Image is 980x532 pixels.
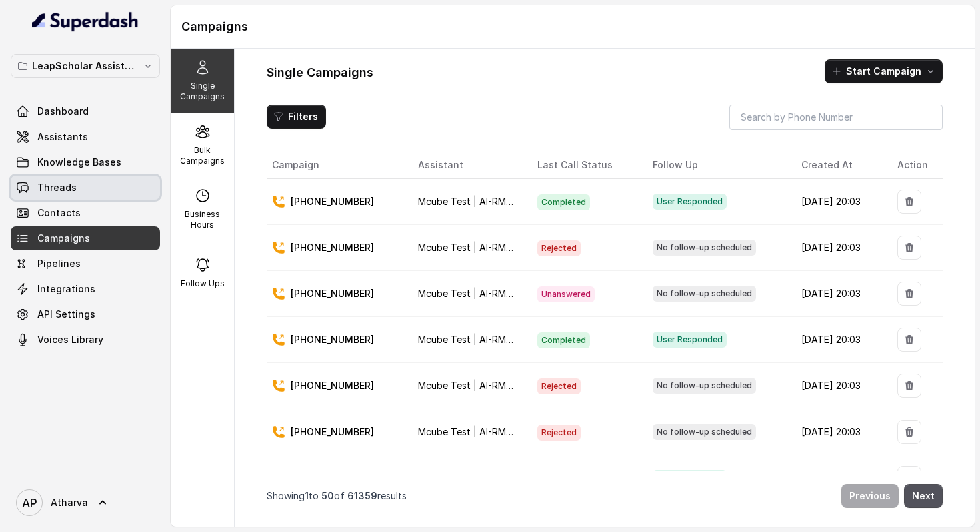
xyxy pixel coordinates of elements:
[407,152,527,179] th: Assistant
[37,156,121,169] span: Knowledge Bases
[11,54,160,78] button: LeapScholar Assistant
[527,152,642,179] th: Last Call Status
[418,334,528,345] span: Mcube Test | AI-RM NGB
[176,81,229,102] p: Single Campaigns
[904,484,943,508] button: Next
[642,152,791,179] th: Follow Up
[291,425,374,439] p: [PHONE_NUMBER]
[537,332,590,348] span: Completed
[653,286,756,302] span: No follow-up scheduled
[11,99,160,123] a: Dashboard
[791,455,887,501] td: [DATE] 20:03
[887,152,943,179] th: Action
[37,308,95,321] span: API Settings
[37,257,81,270] span: Pipelines
[653,424,756,440] span: No follow-up scheduled
[653,378,756,394] span: No follow-up scheduled
[176,145,229,166] p: Bulk Campaigns
[537,378,581,394] span: Rejected
[176,209,229,230] p: Business Hours
[11,252,160,276] a: Pipelines
[32,11,139,32] img: light.svg
[791,179,887,225] td: [DATE] 20:03
[22,496,37,510] text: AP
[11,201,160,225] a: Contacts
[37,130,88,144] span: Assistants
[267,62,373,83] h1: Single Campaigns
[653,240,756,256] span: No follow-up scheduled
[291,333,374,346] p: [PHONE_NUMBER]
[653,332,727,348] span: User Responded
[418,196,528,207] span: Mcube Test | AI-RM NGB
[418,426,528,437] span: Mcube Test | AI-RM NGB
[537,240,581,256] span: Rejected
[418,380,528,391] span: Mcube Test | AI-RM NGB
[291,195,374,208] p: [PHONE_NUMBER]
[181,278,225,289] p: Follow Ups
[841,484,899,508] button: Previous
[321,490,334,501] span: 50
[37,181,77,194] span: Threads
[37,282,95,296] span: Integrations
[537,286,595,302] span: Unanswered
[11,226,160,250] a: Campaigns
[11,150,160,174] a: Knowledge Bases
[11,125,160,149] a: Assistants
[291,287,374,300] p: [PHONE_NUMBER]
[653,194,727,210] span: User Responded
[267,152,407,179] th: Campaign
[37,206,81,220] span: Contacts
[791,409,887,455] td: [DATE] 20:03
[11,176,160,200] a: Threads
[11,277,160,301] a: Integrations
[825,59,943,83] button: Start Campaign
[537,425,581,441] span: Rejected
[791,317,887,363] td: [DATE] 20:03
[347,490,377,501] span: 61359
[537,194,590,210] span: Completed
[32,58,139,74] p: LeapScholar Assistant
[181,16,964,37] h1: Campaigns
[291,241,374,254] p: [PHONE_NUMBER]
[729,105,943,130] input: Search by Phone Number
[37,333,103,346] span: Voices Library
[653,470,727,486] span: User Responded
[791,271,887,317] td: [DATE] 20:03
[791,152,887,179] th: Created At
[291,379,374,392] p: [PHONE_NUMBER]
[791,363,887,409] td: [DATE] 20:03
[11,484,160,521] a: Atharva
[791,225,887,271] td: [DATE] 20:03
[267,489,407,503] p: Showing to of results
[267,476,943,516] nav: Pagination
[37,105,89,118] span: Dashboard
[11,302,160,326] a: API Settings
[267,105,326,129] button: Filters
[11,328,160,352] a: Voices Library
[37,232,90,245] span: Campaigns
[537,471,590,487] span: Completed
[418,242,528,253] span: Mcube Test | AI-RM NGB
[305,490,309,501] span: 1
[418,288,528,299] span: Mcube Test | AI-RM NGB
[51,496,88,509] span: Atharva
